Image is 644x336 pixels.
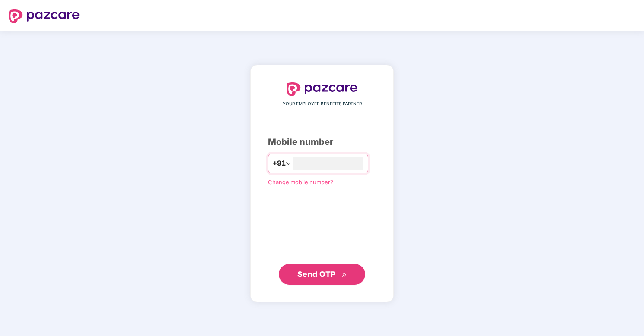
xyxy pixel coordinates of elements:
[297,270,336,279] span: Send OTP
[268,135,376,149] div: Mobile number
[268,179,333,185] a: Change mobile number?
[273,158,286,169] span: +91
[341,272,347,278] span: double-right
[287,82,357,96] img: logo
[9,9,80,23] img: logo
[283,100,362,107] span: YOUR EMPLOYEE BENEFITS PARTNER
[279,264,365,285] button: Send OTPdouble-right
[286,161,291,166] span: down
